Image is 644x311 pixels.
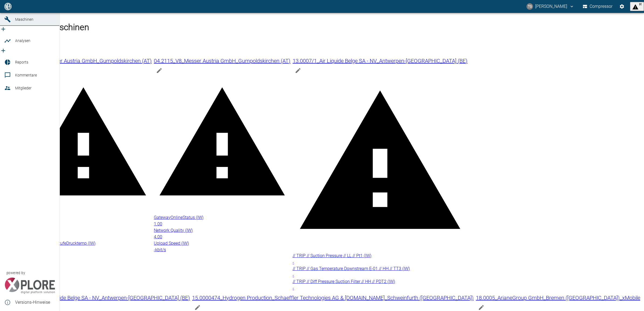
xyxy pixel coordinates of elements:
[154,247,155,252] span: -
[293,253,371,258] span: // TRIP // Suction Pressure // LL // Pt1 (IW)
[15,299,55,306] span: Versions-Hinweise
[192,295,474,301] span: 15.0000474_Hydrogen Production_Schaeffler Technologies AG & [DOMAIN_NAME]_Schweinfurth ([GEOGRAPH...
[15,21,644,34] h1: Aktuelle Maschinen
[526,2,575,11] button: thomas.gregoir@neuman-esser.com
[6,270,25,275] span: powered by
[15,73,37,77] span: Kommentare
[154,228,193,233] span: Network Quality (IW)
[155,247,166,252] span: kbit/s
[154,234,162,239] span: 4.00
[639,3,642,10] span: 91
[15,39,30,43] span: Analysen
[293,272,294,278] span: -
[293,279,395,284] span: // TRIP // Diff Pressure Suction Filter // HH // PDT2 (IW)
[15,295,190,301] span: 13.0007/2_Air Liquide Belge SA - NV_Antwerpen-[GEOGRAPHIC_DATA] (BE)
[527,3,533,10] div: TG
[154,58,290,64] span: 04.2115_V8_Messer Austria GmbH_Gumpoldskirchen (AT)
[154,215,203,220] span: GatewayOnlineStatus (IW)
[154,241,189,246] span: Upload Speed (IW)
[293,65,303,76] button: edit machine
[630,2,644,11] button: displayAlerts
[15,57,152,253] a: 02.2294_V7_Messer Austria GmbH_Gumpoldskirchen (AT)edit machineÖl 1. Stufe_min (IW)-0.02barÖl 2. ...
[154,65,165,76] button: edit machine
[15,17,33,22] span: Maschinen
[154,57,290,253] a: 04.2115_V8_Messer Austria GmbH_Gumpoldskirchen (AT)edit machineGatewayOnlineStatus (IW)1.00Networ...
[617,2,627,11] button: Einstellungen
[293,57,468,291] a: 13.0007/1_Air Liquide Belge SA - NV_Antwerpen-[GEOGRAPHIC_DATA] (BE)edit machine// TRIP // Suctio...
[293,266,410,271] span: // TRIP // Gas Temperature Downstream E-01 // HH // TT3 (IW)
[293,58,468,64] span: 13.0007/1_Air Liquide Belge SA - NV_Antwerpen-[GEOGRAPHIC_DATA] (BE)
[4,278,55,294] img: Xplore Logo
[154,221,162,226] span: 1.00
[293,285,294,291] span: -
[4,3,12,10] img: logo
[15,60,28,64] span: Reports
[15,86,32,90] span: Mitglieder
[15,58,152,64] span: 02.2294_V7_Messer Austria GmbH_Gumpoldskirchen (AT)
[582,2,614,11] button: Compressor
[293,260,294,265] span: -
[476,295,640,301] span: 18.0005_ArianeGroup GmbH_Bremen ([GEOGRAPHIC_DATA])_xMobile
